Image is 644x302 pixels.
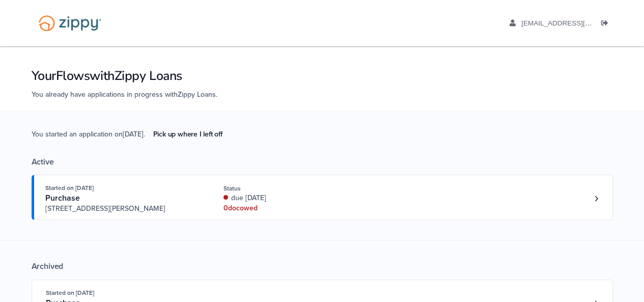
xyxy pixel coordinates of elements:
[521,19,638,27] span: aaboley88@icloud.com
[32,175,613,220] a: Open loan 4228033
[223,184,359,193] div: Status
[145,126,231,143] a: Pick up where I left off
[45,204,201,214] span: [STREET_ADDRESS][PERSON_NAME]
[601,19,612,30] a: Log out
[32,129,231,157] span: You started an application on [DATE] .
[589,191,604,206] a: Loan number 4228033
[510,19,638,30] a: edit profile
[32,261,613,271] div: Archived
[223,193,359,203] div: due [DATE]
[45,184,94,191] span: Started on [DATE]
[32,10,108,36] img: Logo
[32,90,217,99] span: You already have applications in progress with Zippy Loans .
[223,203,359,213] div: 0 doc owed
[45,193,80,203] span: Purchase
[32,157,613,167] div: Active
[32,67,613,85] h1: Your Flows with Zippy Loans
[46,289,94,296] span: Started on [DATE]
